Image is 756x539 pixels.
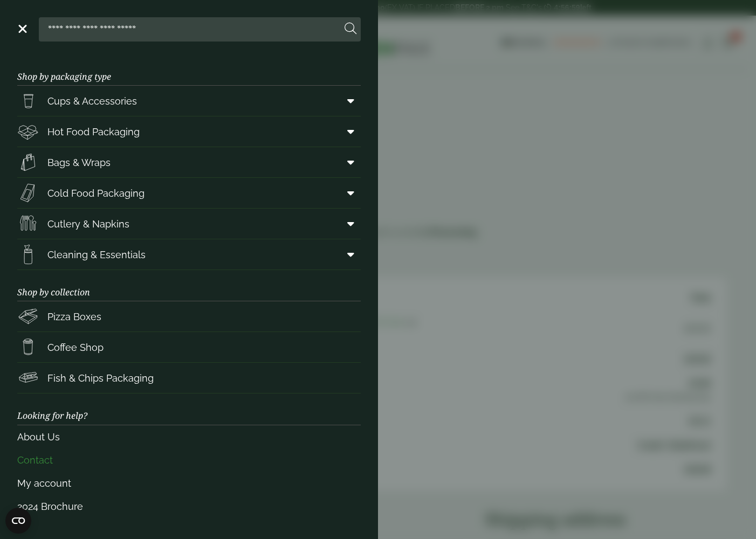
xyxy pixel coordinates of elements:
[17,301,361,331] a: Pizza Boxes
[17,86,361,116] a: Cups & Accessories
[47,217,129,231] span: Cutlery & Napkins
[17,239,361,269] a: Cleaning & Essentials
[17,495,361,518] a: 2024 Brochure
[17,336,39,358] img: HotDrink_paperCup.svg
[17,472,361,495] a: My account
[47,94,137,108] span: Cups & Accessories
[17,54,361,86] h3: Shop by packaging type
[47,155,111,170] span: Bags & Wraps
[17,151,39,173] img: Paper_carriers.svg
[17,90,39,112] img: PintNhalf_cup.svg
[17,182,39,204] img: Sandwich_box.svg
[47,186,145,201] span: Cold Food Packaging
[17,116,361,147] a: Hot Food Packaging
[17,147,361,177] a: Bags & Wraps
[47,125,140,139] span: Hot Food Packaging
[47,309,101,324] span: Pizza Boxes
[17,178,361,208] a: Cold Food Packaging
[17,306,39,327] img: Pizza_boxes.svg
[17,121,39,142] img: Deli_box.svg
[17,367,39,389] img: FishNchip_box.svg
[47,340,104,355] span: Coffee Shop
[17,393,361,425] h3: Looking for help?
[17,332,361,362] a: Coffee Shop
[17,363,361,393] a: Fish & Chips Packaging
[17,425,361,448] a: About Us
[17,209,361,239] a: Cutlery & Napkins
[17,244,39,265] img: open-wipe.svg
[47,371,154,385] span: Fish & Chips Packaging
[5,508,31,534] button: Open CMP widget
[17,213,39,234] img: Cutlery.svg
[17,448,361,472] a: Contact
[17,270,361,301] h3: Shop by collection
[47,247,146,262] span: Cleaning & Essentials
